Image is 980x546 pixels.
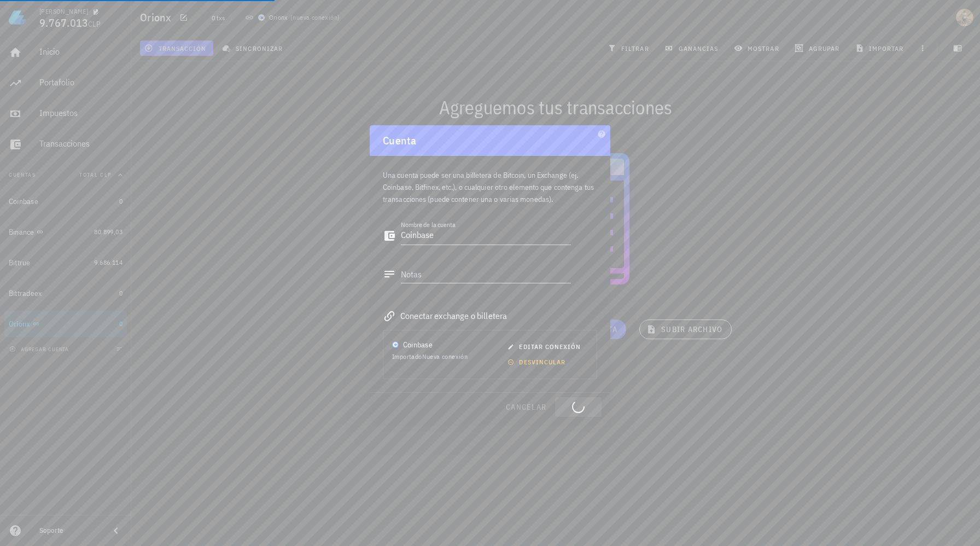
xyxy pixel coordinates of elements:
img: coinbase [392,341,399,348]
div: Una cuenta puede ser una billetera de Bitcoin, un Exchange (ej. Coinbase, Bitfinex, etc.), o cual... [383,156,597,212]
button: editar conexión [503,339,588,355]
span: Nueva conexión [422,352,468,361]
button: desvincular [503,355,573,370]
span: editar conexión [510,342,581,351]
div: Coinbase [403,339,433,350]
span: desvincular [510,358,565,366]
span: Importado [392,352,468,361]
div: Conectar exchange o billetera [383,308,597,323]
div: Cuenta [370,125,610,156]
label: Nombre de la cuenta [401,220,456,229]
